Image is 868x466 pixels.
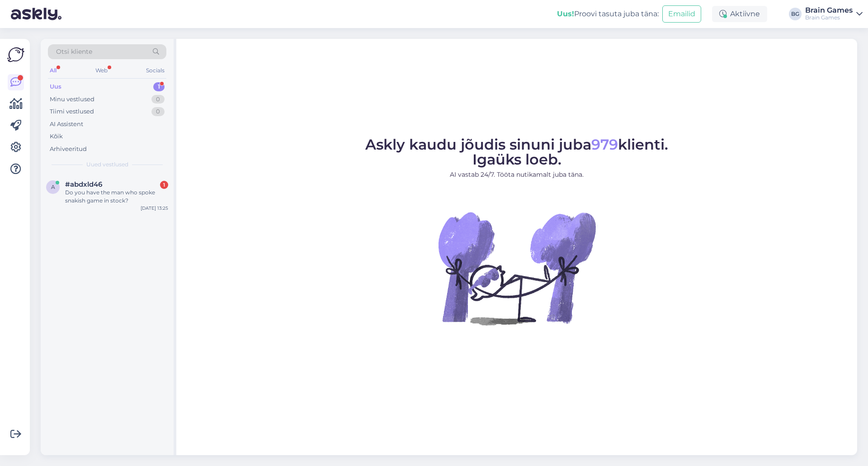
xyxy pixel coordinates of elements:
[50,120,83,129] div: AI Assistent
[50,82,61,91] div: Uus
[141,205,168,212] div: [DATE] 13:25
[56,47,92,56] span: Otsi kliente
[805,7,863,21] a: Brain GamesBrain Games
[65,180,102,188] span: #abdxld46
[86,160,128,169] span: Uued vestlused
[789,8,802,20] div: BG
[805,7,853,14] div: Brain Games
[805,14,853,21] div: Brain Games
[151,107,165,116] div: 0
[365,136,668,168] span: Askly kaudu jõudis sinuni juba klienti. Igaüks loeb.
[51,184,55,190] span: a
[153,82,165,91] div: 1
[712,6,767,22] div: Aktiivne
[435,187,598,349] img: No Chat active
[365,170,668,179] p: AI vastab 24/7. Tööta nutikamalt juba täna.
[662,5,701,23] button: Emailid
[48,65,58,76] div: All
[144,65,166,76] div: Socials
[591,136,618,153] span: 979
[151,95,165,104] div: 0
[557,9,574,18] b: Uus!
[94,65,109,76] div: Web
[65,188,168,205] div: Do you have the man who spoke snakish game in stock?
[557,9,659,19] div: Proovi tasuta juba täna:
[7,46,24,63] img: Askly Logo
[50,107,94,116] div: Tiimi vestlused
[50,145,87,154] div: Arhiveeritud
[50,132,63,141] div: Kõik
[160,181,168,189] div: 1
[50,95,94,104] div: Minu vestlused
